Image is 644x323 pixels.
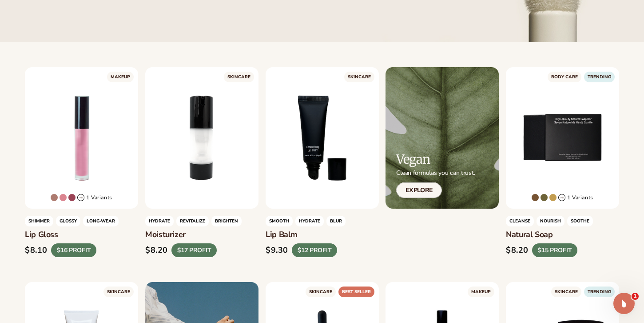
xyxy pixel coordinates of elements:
[51,243,96,257] div: $16 PROFIT
[266,216,293,226] span: SMOOTH
[56,216,80,226] span: GLOSSY
[537,216,564,226] span: NOURISH
[176,216,209,226] span: REVITALIZE
[145,230,258,240] h3: Moisturizer
[295,216,324,226] span: HYDRATE
[613,293,635,314] iframe: Intercom live chat
[25,230,138,240] h3: Lip Gloss
[632,293,639,300] span: 1
[326,216,346,226] span: BLUR
[292,243,337,257] div: $12 PROFIT
[83,216,119,226] span: LONG-WEAR
[266,230,379,240] h3: Lip Balm
[211,216,242,226] span: BRIGHTEN
[266,246,288,255] div: $9.30
[25,216,53,226] span: Shimmer
[567,216,593,226] span: SOOTHE
[506,216,534,226] span: Cleanse
[396,169,475,177] p: Clean formulas you can trust.
[506,230,619,240] h3: Natural Soap
[145,216,174,226] span: HYDRATE
[506,246,529,255] div: $8.20
[396,153,475,166] h2: Vegan
[25,246,48,255] div: $8.10
[396,182,442,198] a: Explore
[171,243,217,257] div: $17 PROFIT
[145,246,168,255] div: $8.20
[532,243,577,257] div: $15 PROFIT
